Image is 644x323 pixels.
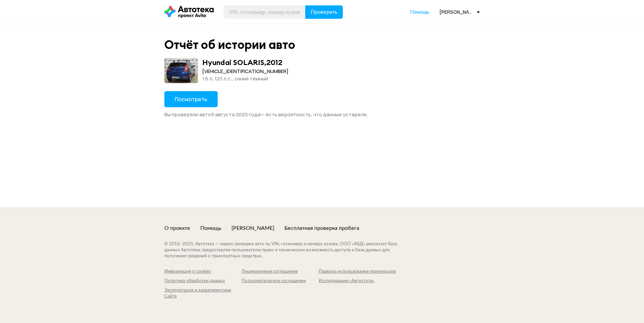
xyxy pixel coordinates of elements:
a: Бесплатная проверка пробега [284,224,359,232]
div: 1.6 л, 123 л.c., синий темный [202,75,288,82]
input: VIN, госномер, номер кузова [224,5,306,19]
span: Посмотреть [175,95,207,103]
a: Помощь [200,224,221,232]
span: Проверить [311,9,337,15]
a: [PERSON_NAME] [231,224,274,232]
a: Политика обработки данных [164,278,241,284]
div: [VEHICLE_IDENTIFICATION_NUMBER] [202,68,288,75]
a: Информация о cookies [164,269,241,275]
a: Исследование «Автостата» [319,278,396,284]
div: Отчёт об истории авто [164,38,295,52]
a: Лицензионное соглашение [241,269,319,275]
a: Помощь [410,9,429,15]
button: Посмотреть [164,91,218,107]
button: Проверить [305,5,343,19]
div: © 2016– 2025 . Автотека — сервис проверки авто по VIN, госномеру и номеру кузова. ООО «АБД» реали... [164,241,411,259]
a: О проекте [164,224,190,232]
a: Пользовательское соглашение [241,278,319,284]
div: Вы проверяли авто 9 августа 2025 года — есть вероятность, что данные устарели. [164,111,480,118]
span: Помощь [410,9,429,15]
div: Hyundai SOLARIS , 2012 [202,58,282,67]
div: [PERSON_NAME][EMAIL_ADDRESS][DOMAIN_NAME] [439,9,480,15]
a: Эксплуатация и характеристики Сайта [164,287,241,300]
a: Правила использования промокодов [319,269,396,275]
